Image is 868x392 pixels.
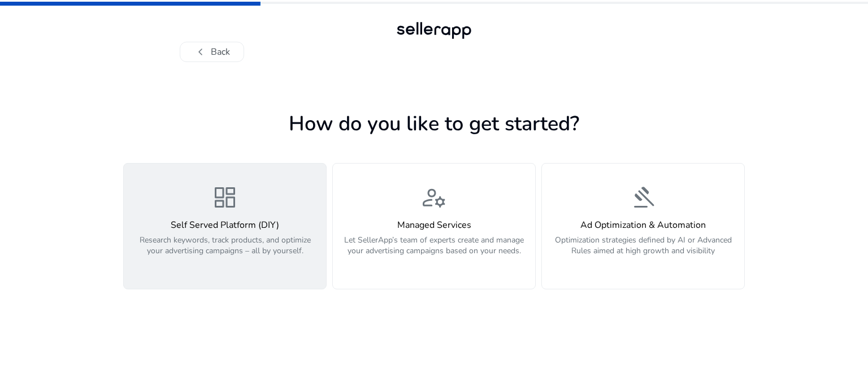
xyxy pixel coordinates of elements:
h4: Ad Optimization & Automation [549,220,737,231]
span: dashboard [211,184,238,211]
p: Let SellerApp’s team of experts create and manage your advertising campaigns based on your needs. [340,235,528,268]
span: gavel [630,184,657,211]
button: dashboardSelf Served Platform (DIY)Research keywords, track products, and optimize your advertisi... [123,163,327,289]
h1: How do you like to get started? [123,112,745,136]
span: chevron_left [194,45,207,59]
h4: Managed Services [340,220,528,231]
button: manage_accountsManaged ServicesLet SellerApp’s team of experts create and manage your advertising... [332,163,536,289]
button: chevron_leftBack [180,42,244,62]
button: gavelAd Optimization & AutomationOptimization strategies defined by AI or Advanced Rules aimed at... [541,163,745,289]
p: Research keywords, track products, and optimize your advertising campaigns – all by yourself. [131,235,319,268]
span: manage_accounts [420,184,448,211]
p: Optimization strategies defined by AI or Advanced Rules aimed at high growth and visibility [549,235,737,268]
h4: Self Served Platform (DIY) [131,220,319,231]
